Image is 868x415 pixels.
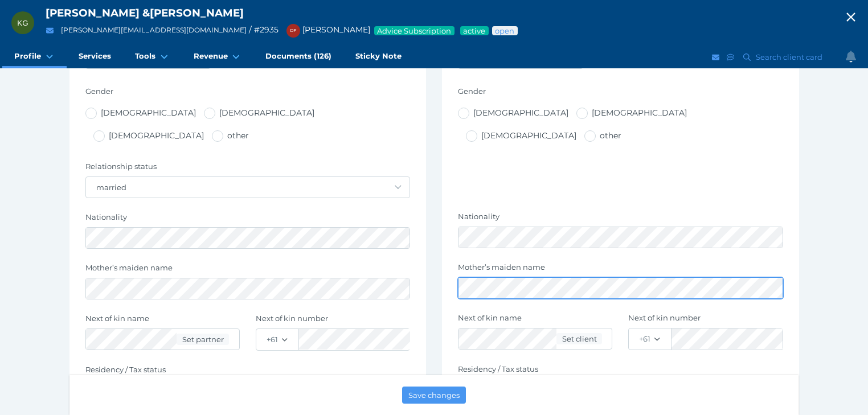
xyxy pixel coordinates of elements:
span: Revenue [194,51,228,61]
span: Advice Subscription [376,26,452,35]
button: Email [43,23,57,38]
button: Email [710,50,722,64]
button: Set partner [177,334,229,345]
button: Set client [556,333,602,344]
div: David Parry [286,24,300,38]
label: Gender [458,87,783,101]
label: Next of kin name [85,314,240,328]
span: [DEMOGRAPHIC_DATA] [101,108,196,118]
span: [DEMOGRAPHIC_DATA] [473,108,568,118]
span: KG [17,19,28,27]
label: Gender [85,87,410,101]
label: Residency / Tax status [85,365,410,380]
span: Search client card [754,52,828,61]
span: Set client [557,334,601,343]
label: Residency / Tax status [458,364,783,379]
span: Sticky Note [355,51,402,61]
button: Save changes [402,387,466,404]
span: [DEMOGRAPHIC_DATA] [481,130,576,141]
a: Revenue [182,46,253,68]
span: other [227,130,249,141]
span: [PERSON_NAME] [281,24,370,35]
a: Profile [2,46,67,68]
button: SMS [725,50,736,64]
span: Profile [14,51,41,61]
div: Keith George [11,11,34,34]
span: [DEMOGRAPHIC_DATA] [219,108,314,118]
span: Save changes [408,391,460,400]
span: Documents (126) [265,51,331,61]
span: Service package status: Active service agreement in place [462,26,486,35]
label: Mother’s maiden name [85,263,410,278]
a: Services [67,46,123,68]
span: / # 2935 [249,24,279,35]
span: Set partner [177,335,228,344]
label: Nationality [85,212,410,227]
div: +61 [267,335,278,344]
div: +61 [639,334,650,344]
a: [PERSON_NAME][EMAIL_ADDRESS][DOMAIN_NAME] [61,26,247,34]
button: Search client card [738,50,828,64]
label: Mother’s maiden name [458,262,783,277]
span: Advice status: Review not yet booked in [494,26,515,35]
label: Relationship status [85,162,410,176]
span: Services [79,51,111,61]
label: Next of kin number [628,313,783,328]
label: Next of kin name [458,313,612,328]
span: other [600,130,621,141]
span: & [PERSON_NAME] [142,6,244,19]
span: [PERSON_NAME] [46,6,140,19]
span: [DEMOGRAPHIC_DATA] [109,130,204,141]
span: DP [290,28,296,33]
span: Tools [135,51,155,61]
a: Documents (126) [253,46,343,68]
label: Next of kin number [256,314,410,328]
label: Nationality [458,212,783,227]
span: [DEMOGRAPHIC_DATA] [592,108,687,118]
